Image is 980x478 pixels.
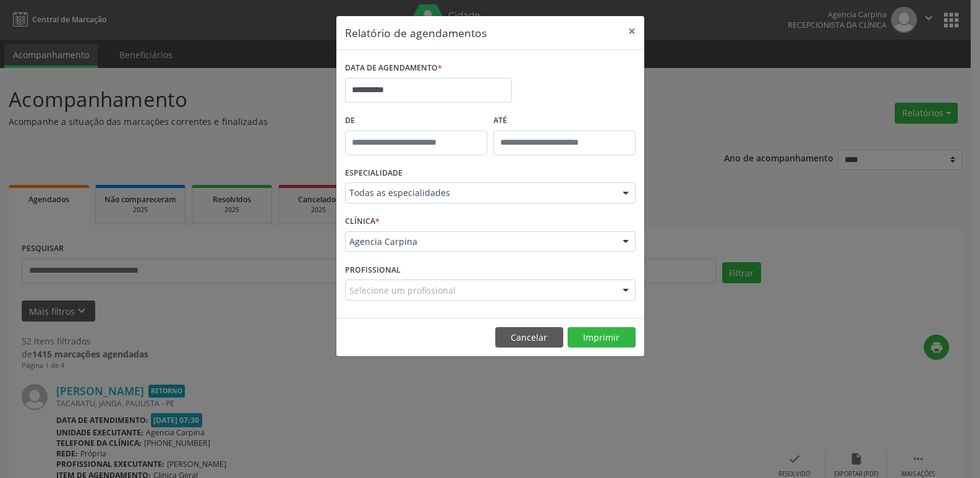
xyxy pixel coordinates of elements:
h5: Relatório de agendamentos [345,25,487,41]
button: Imprimir [568,327,636,348]
span: Selecione um profissional [349,284,456,297]
button: Close [620,16,644,46]
span: Todas as especialidades [349,187,610,199]
label: CLÍNICA [345,212,380,231]
label: De [345,111,487,130]
button: Cancelar [495,327,563,348]
span: Agencia Carpina [349,236,610,248]
label: DATA DE AGENDAMENTO [345,59,442,78]
label: ATÉ [493,111,636,130]
label: PROFISSIONAL [345,260,401,280]
label: ESPECIALIDADE [345,164,403,183]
